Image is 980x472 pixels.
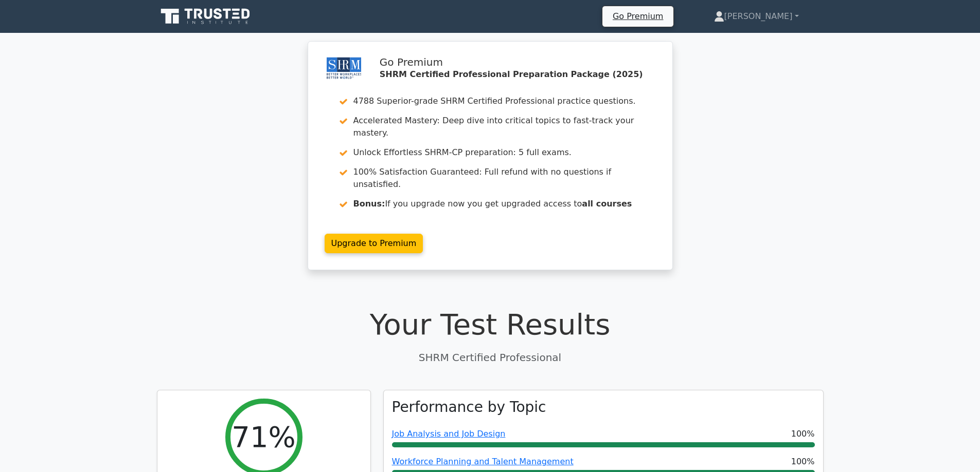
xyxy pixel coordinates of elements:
[689,6,824,27] a: [PERSON_NAME]
[392,429,506,439] a: Job Analysis and Job Design
[325,234,423,253] a: Upgrade to Premium
[791,456,815,468] span: 100%
[607,9,669,23] a: Go Premium
[231,420,295,454] h2: 71%
[392,457,574,466] a: Workforce Planning and Talent Management
[791,428,815,440] span: 100%
[392,399,546,416] h3: Performance by Topic
[157,307,824,342] h1: Your Test Results
[157,350,824,365] p: SHRM Certified Professional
